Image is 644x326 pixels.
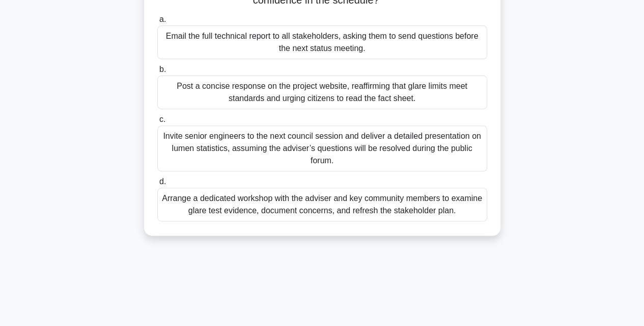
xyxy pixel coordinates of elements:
[157,26,487,59] div: Email the full technical report to all stakeholders, asking them to send questions before the nex...
[159,115,165,123] span: c.
[157,188,487,221] div: Arrange a dedicated workshop with the adviser and key community members to examine glare test evi...
[159,65,166,73] span: b.
[157,76,487,109] div: Post a concise response on the project website, reaffirming that glare limits meet standards and ...
[159,15,166,23] span: a.
[157,126,487,171] div: Invite senior engineers to the next council session and deliver a detailed presentation on lumen ...
[159,177,166,186] span: d.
